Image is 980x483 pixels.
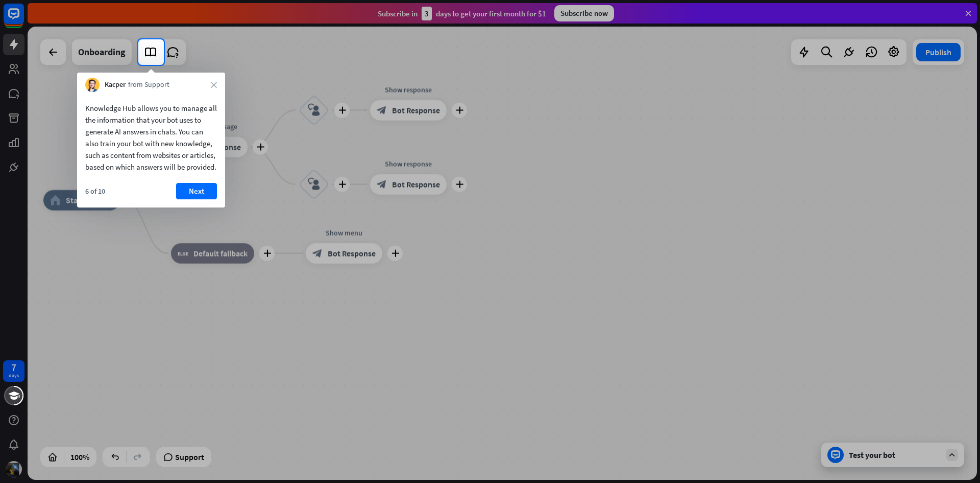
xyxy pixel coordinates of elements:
button: Open LiveChat chat widget [8,4,39,35]
div: Knowledge Hub allows you to manage all the information that your bot uses to generate AI answers ... [85,102,217,173]
span: Kacper [105,80,126,90]
div: 6 of 10 [85,187,105,196]
span: from Support [128,80,169,90]
i: close [211,82,217,88]
button: Next [176,183,217,199]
